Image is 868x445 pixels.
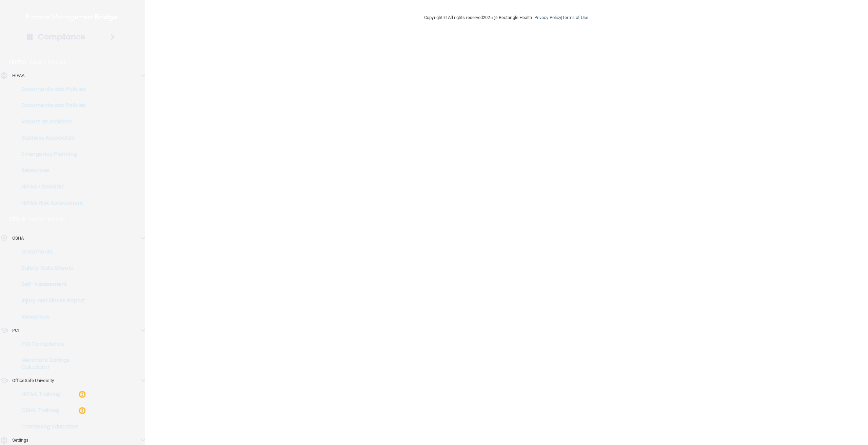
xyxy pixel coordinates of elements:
[9,58,26,66] p: HIPAA
[12,436,28,444] p: Settings
[4,265,97,271] p: Safety Data Sheets
[534,15,561,20] a: Privacy Policy
[4,102,97,109] p: Documents and Policies
[4,167,97,174] p: Resources
[382,7,630,28] div: Copyright © All rights reserved 2025 @ Rectangle Health | |
[29,215,65,223] p: Learn More!
[30,58,66,66] p: Learn More!
[4,151,97,158] p: Emergency Planning
[38,32,85,42] h4: Compliance
[4,357,97,370] p: Merchant Savings Calculator
[4,183,97,190] p: HIPAA Checklist
[4,407,59,414] p: OSHA Training
[4,297,97,304] p: Injury and Illness Report
[4,200,97,206] p: HIPAA Risk Assessment
[4,313,97,320] p: Resources
[4,423,97,430] p: Continuing Education
[12,377,54,385] p: OfficeSafe University
[562,15,588,20] a: Terms of Use
[12,326,19,335] p: PCI
[12,234,24,242] p: OSHA
[4,248,97,255] p: Documents
[4,135,97,141] p: Business Associates
[9,215,26,223] p: OSHA
[26,11,118,24] img: PMB logo
[12,72,25,80] p: HIPAA
[4,86,97,93] p: Documents and Policies
[4,341,97,347] p: PCI Compliance
[4,118,97,125] p: Report an Incident
[4,391,60,398] p: HIPAA Training
[78,406,86,415] img: warning-circle.0cc9ac19.png
[4,281,97,288] p: Self-Assessment
[78,390,86,399] img: warning-circle.0cc9ac19.png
